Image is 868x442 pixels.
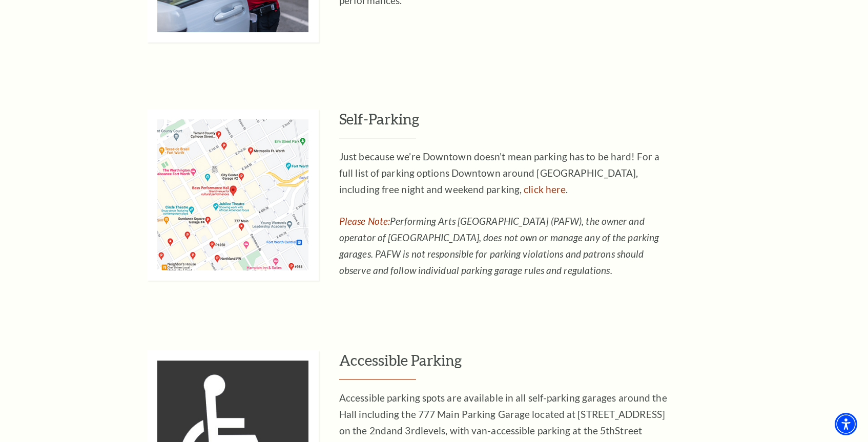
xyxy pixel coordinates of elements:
[339,215,390,227] span: Please Note:
[524,183,566,195] a: For a full list of parking options Downtown around Sundance Square, including free night and week...
[339,109,752,138] h3: Self-Parking
[606,425,615,436] sup: th
[375,425,386,436] sup: nd
[147,109,319,281] img: Self-Parking
[339,149,672,198] p: Just because we’re Downtown doesn’t mean parking has to be hard! For a full list of parking optio...
[339,350,752,380] h3: Accessible Parking
[411,425,421,436] sup: rd
[835,413,857,435] div: Accessibility Menu
[339,215,659,276] em: Performing Arts [GEOGRAPHIC_DATA] (PAFW), the owner and operator of [GEOGRAPHIC_DATA], does not o...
